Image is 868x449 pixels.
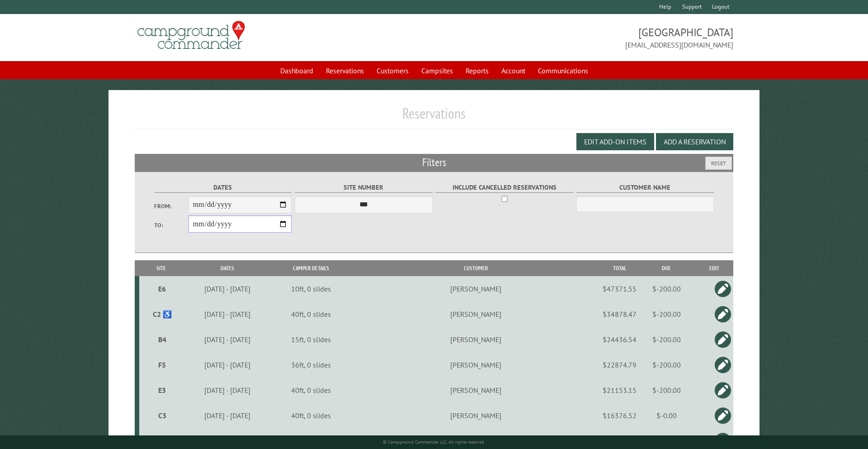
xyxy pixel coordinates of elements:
[350,377,601,403] td: [PERSON_NAME]
[350,352,601,377] td: [PERSON_NAME]
[350,327,601,352] td: [PERSON_NAME]
[184,310,271,319] div: [DATE] - [DATE]
[371,62,414,79] a: Customers
[143,386,182,395] div: E3
[295,182,433,193] label: Site Number
[139,260,183,276] th: Site
[350,260,601,276] th: Customer
[638,352,695,377] td: $-200.00
[143,411,182,420] div: C3
[135,154,734,171] h2: Filters
[272,352,350,377] td: 36ft, 0 slides
[272,260,350,276] th: Camper Details
[275,62,319,79] a: Dashboard
[143,284,182,293] div: E6
[460,62,494,79] a: Reports
[601,260,638,276] th: Total
[695,260,734,276] th: Edit
[601,403,638,428] td: $16376.52
[350,276,601,301] td: [PERSON_NAME]
[533,62,594,79] a: Communications
[143,360,182,369] div: F5
[434,25,733,50] span: [GEOGRAPHIC_DATA] [EMAIL_ADDRESS][DOMAIN_NAME]
[143,310,182,319] div: C2 ♿
[184,360,271,369] div: [DATE] - [DATE]
[184,284,271,293] div: [DATE] - [DATE]
[350,301,601,327] td: [PERSON_NAME]
[350,403,601,428] td: [PERSON_NAME]
[601,377,638,403] td: $21153.15
[576,182,714,193] label: Customer Name
[272,276,350,301] td: 10ft, 0 slides
[638,260,695,276] th: Due
[272,377,350,403] td: 40ft, 0 slides
[321,62,369,79] a: Reservations
[183,260,273,276] th: Dates
[656,133,733,150] button: Add a Reservation
[184,411,271,420] div: [DATE] - [DATE]
[416,62,458,79] a: Campsites
[601,276,638,301] td: $47371.55
[135,18,248,53] img: Campground Commander
[601,301,638,327] td: $34878.47
[143,335,182,344] div: B4
[272,327,350,352] td: 15ft, 0 slides
[638,377,695,403] td: $-200.00
[383,439,485,445] small: © Campground Commander LLC. All rights reserved.
[638,276,695,301] td: $-200.00
[601,352,638,377] td: $22874.79
[135,105,734,129] h1: Reservations
[601,327,638,352] td: $24436.54
[638,301,695,327] td: $-200.00
[154,221,189,229] label: To:
[576,133,654,150] button: Edit Add-on Items
[638,403,695,428] td: $-0.00
[496,62,531,79] a: Account
[272,403,350,428] td: 40ft, 0 slides
[154,202,189,210] label: From:
[705,157,732,170] button: Reset
[184,335,271,344] div: [DATE] - [DATE]
[154,182,292,193] label: Dates
[184,386,271,395] div: [DATE] - [DATE]
[435,182,573,193] label: Include Cancelled Reservations
[272,301,350,327] td: 40ft, 0 slides
[638,327,695,352] td: $-200.00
